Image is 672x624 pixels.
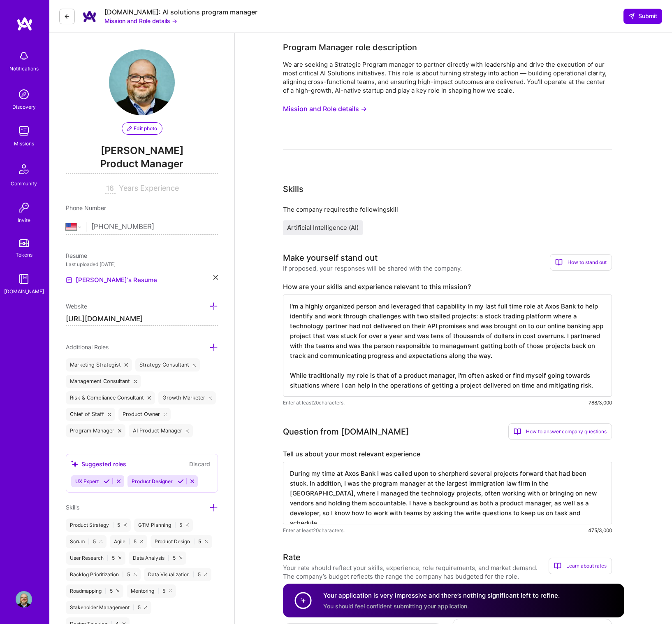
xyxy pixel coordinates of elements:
span: | [107,555,109,561]
input: http://... [66,313,218,326]
i: icon Close [116,589,119,592]
input: XX [105,184,116,194]
span: Website [66,303,87,310]
i: icon Close [134,573,137,576]
i: icon BookOpen [555,259,563,266]
div: [DOMAIN_NAME]: AI solutions program manager [104,8,257,16]
textarea: During my time at Axos Bank I was called upon to sherpherd several projects forward that had been... [283,462,612,524]
div: The company requires the following skill [283,205,612,214]
input: +1 (000) 000-0000 [91,215,218,239]
span: Artificial Intelligence (AI) [287,224,359,231]
img: Company Logo [81,8,98,25]
a: [PERSON_NAME]'s Resume [66,275,157,285]
i: icon Close [164,413,167,416]
span: | [88,538,90,545]
div: Notifications [9,64,39,73]
div: 788/3,000 [589,398,612,407]
label: Tell us about your most relevant experience [283,450,612,458]
i: icon Close [144,606,147,609]
div: How to stand out [550,254,612,271]
i: icon SuggestedTeams [71,460,78,467]
i: icon Close [125,363,128,367]
i: icon Close [193,363,196,367]
div: Learn about rates [549,558,612,574]
div: We are seeking a Strategic Program manager to partner directly with leadership and drive the exec... [283,60,612,95]
label: How are your skills and experience relevant to this mission? [283,283,612,291]
div: AI Product Manager [129,424,193,437]
div: Mentoring 5 [127,584,176,598]
div: Chief of Staff [66,408,115,421]
i: icon Close [108,413,111,416]
i: icon PencilPurple [127,126,132,131]
span: Product Designer [132,478,173,484]
div: Tokens [16,250,32,259]
div: Strategy Consultant [135,358,200,372]
i: icon Close [179,556,182,559]
button: Edit photo [122,122,162,135]
i: icon Close [118,556,121,559]
div: Scrum 5 [66,535,107,548]
div: Suggested roles [71,460,126,468]
div: Skills [283,183,304,195]
i: icon Close [140,540,143,543]
i: icon Close [124,524,127,526]
span: Additional Roles [66,344,109,351]
img: discovery [16,86,32,103]
span: You should feel confident submitting your application. [323,602,469,609]
i: icon BookOpen [514,428,521,435]
div: Marketing Strategist [66,358,132,372]
i: icon Close [169,589,172,592]
span: | [193,571,195,578]
i: icon Close [134,380,137,383]
div: Program Manager [66,424,125,437]
span: | [174,522,176,528]
i: icon SendLight [628,13,635,19]
i: icon Close [205,540,208,543]
div: User Research 5 [66,552,125,565]
i: icon LeftArrowDark [64,13,70,20]
div: Rate [283,551,301,563]
i: icon Close [204,573,207,576]
span: Resume [66,252,87,259]
i: icon Close [148,396,151,400]
div: Last uploaded: [DATE] [66,260,218,269]
div: Discovery [12,103,36,111]
div: Community [11,179,37,188]
div: Product Owner [118,408,171,421]
span: | [158,588,159,594]
i: icon Close [100,540,102,543]
div: Growth Marketer [158,391,216,404]
div: If proposed, your responses will be shared with the company. [283,264,462,273]
i: icon Close [186,429,189,432]
button: Submit [623,9,662,23]
img: User Avatar [109,49,175,115]
span: Enter at least 20 characters. [283,526,345,535]
a: User Avatar [14,591,34,608]
div: How to answer company questions [508,423,612,440]
div: Question from [DOMAIN_NAME] [283,425,409,438]
span: Phone Number [66,204,106,211]
i: icon BookOpen [554,562,561,570]
img: teamwork [16,123,32,139]
i: Accept [104,478,110,484]
span: | [129,538,130,545]
span: | [112,522,114,528]
span: | [105,588,107,594]
div: Product Strategy 5 [66,519,131,532]
span: [PERSON_NAME] [66,145,218,157]
span: | [133,604,134,611]
i: Accept [178,478,184,484]
span: Submit [628,12,657,20]
div: Missions [14,139,34,148]
div: [DOMAIN_NAME] [4,287,44,296]
img: Resume [66,277,72,283]
div: GTM Planning 5 [134,519,193,532]
div: Management Consultant [66,375,141,388]
h4: Your application is very impressive and there’s nothing significant left to refine. [323,591,560,600]
span: Product Manager [66,157,218,174]
img: Community [14,159,34,179]
button: Mission and Role details → [283,101,367,117]
div: Agile 5 [110,535,147,548]
div: Backlog Prioritization 5 [66,568,141,581]
div: Program Manager role description [283,41,417,54]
